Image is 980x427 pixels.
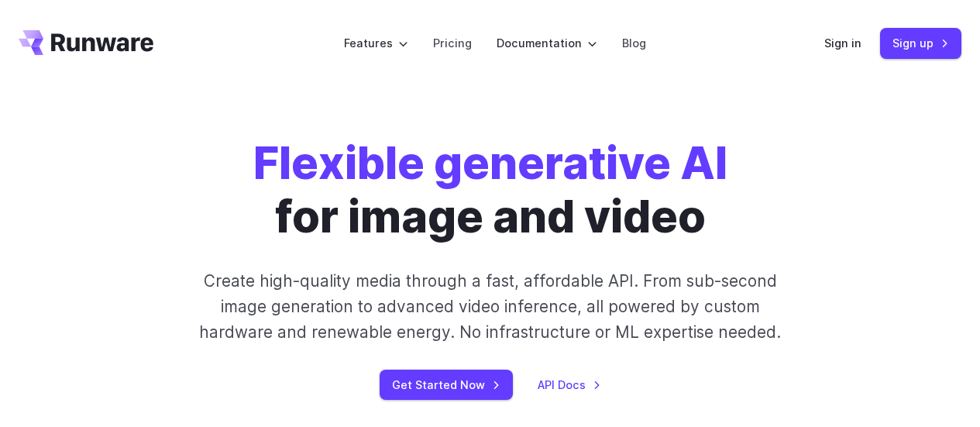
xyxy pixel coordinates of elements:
[622,34,646,52] a: Blog
[538,376,601,394] a: API Docs
[188,268,792,346] p: Create high-quality media through a fast, affordable API. From sub-second image generation to adv...
[824,34,861,52] a: Sign in
[253,136,727,190] strong: Flexible generative AI
[433,34,472,52] a: Pricing
[19,30,153,55] a: Go to /
[380,370,513,400] a: Get Started Now
[344,34,408,52] label: Features
[497,34,597,52] label: Documentation
[253,136,727,243] h1: for image and video
[880,28,961,58] a: Sign up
